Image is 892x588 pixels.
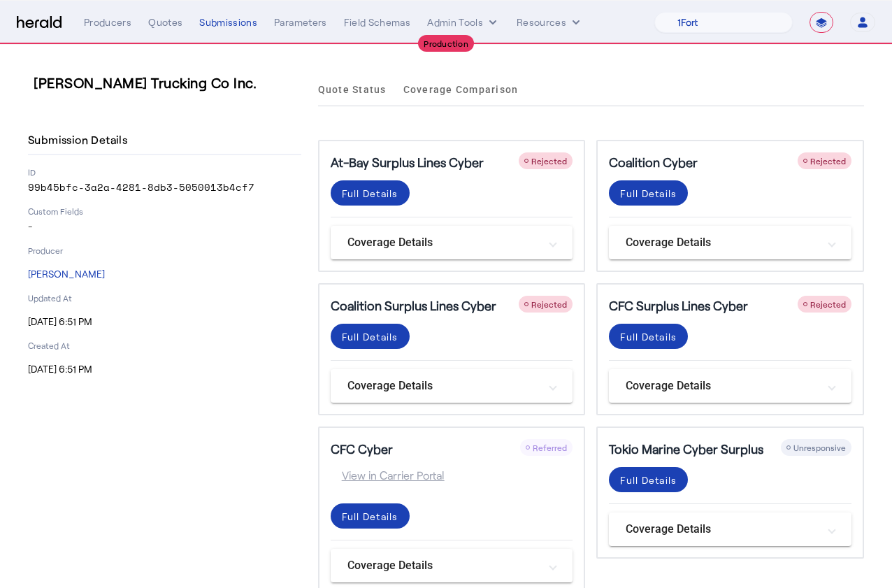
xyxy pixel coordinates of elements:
p: 99b45bfc-3a2a-4281-8db3-5050013b4cf7 [28,180,301,194]
button: Full Details [331,324,410,349]
span: Rejected [810,299,846,309]
div: Full Details [620,186,677,201]
div: Quotes [148,15,182,29]
button: Full Details [331,180,410,206]
div: Full Details [620,473,677,487]
span: View in Carrier Portal [331,467,445,484]
div: Full Details [342,329,398,344]
h5: At-Bay Surplus Lines Cyber [331,152,484,172]
h5: Coalition Cyber [609,152,698,172]
button: Full Details [609,324,688,349]
mat-panel-title: Coverage Details [347,234,540,251]
button: Resources dropdown menu [517,15,583,29]
span: Rejected [810,156,846,166]
div: Parameters [274,15,327,29]
mat-expansion-panel-header: Coverage Details [609,512,851,546]
div: Field Schemas [344,15,411,29]
h5: Coalition Surplus Lines Cyber [331,296,496,315]
div: Producers [84,15,131,29]
span: Unresponsive [793,443,846,452]
span: Rejected [531,299,567,309]
img: Herald Logo [17,16,62,29]
mat-expansion-panel-header: Coverage Details [609,226,851,259]
div: Production [418,35,474,52]
h4: Submission Details [28,131,133,148]
p: Producer [28,245,301,256]
mat-expansion-panel-header: Coverage Details [609,369,851,403]
span: Quote Status [318,85,387,94]
h5: CFC Cyber [331,439,393,459]
a: Coverage Comparison [403,73,519,106]
h5: Tokio Marine Cyber Surplus [609,439,763,459]
span: Coverage Comparison [403,85,519,94]
p: [DATE] 6:51 PM [28,315,301,329]
p: Created At [28,340,301,351]
h5: CFC Surplus Lines Cyber [609,296,748,315]
div: Full Details [342,186,398,201]
p: Custom Fields [28,206,301,217]
mat-panel-title: Coverage Details [626,234,818,251]
button: internal dropdown menu [427,15,500,29]
mat-panel-title: Coverage Details [626,521,818,538]
mat-expansion-panel-header: Coverage Details [331,549,573,582]
span: Referred [533,443,567,452]
p: ID [28,166,301,178]
p: [DATE] 6:51 PM [28,362,301,376]
mat-panel-title: Coverage Details [347,557,540,574]
div: Submissions [199,15,257,29]
div: Full Details [342,509,398,524]
span: Rejected [531,156,567,166]
p: Updated At [28,292,301,303]
mat-expansion-panel-header: Coverage Details [331,369,573,403]
h3: [PERSON_NAME] Trucking Co Inc. [34,73,307,92]
button: Full Details [331,503,410,529]
mat-expansion-panel-header: Coverage Details [331,226,573,259]
button: Full Details [609,467,688,492]
p: [PERSON_NAME] [28,267,301,281]
mat-panel-title: Coverage Details [347,378,540,394]
p: - [28,220,301,234]
div: Full Details [620,329,677,344]
button: Full Details [609,180,688,206]
a: Quote Status [318,73,387,106]
mat-panel-title: Coverage Details [626,378,818,394]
